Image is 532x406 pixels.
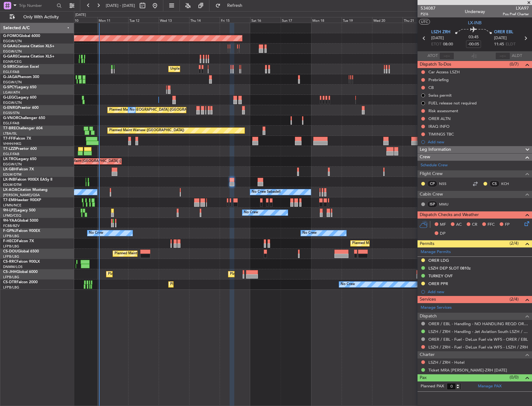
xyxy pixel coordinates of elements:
[3,152,19,156] a: EGLF/FAB
[3,260,40,264] a: CS-RRCFalcon 900LX
[109,126,184,135] div: Planned Maint Warsaw ([GEOGRAPHIC_DATA])
[3,270,16,274] span: CS-JHH
[128,17,159,23] div: Tue 12
[3,265,22,269] a: DNMM/LOS
[420,191,443,198] span: Cabin Crew
[170,64,273,74] div: Unplanned Maint [GEOGRAPHIC_DATA] ([GEOGRAPHIC_DATA])
[3,198,15,202] span: T7-EMI
[54,157,157,166] div: Unplanned Maint [GEOGRAPHIC_DATA] ([GEOGRAPHIC_DATA])
[431,41,441,48] span: ETOT
[252,187,281,197] div: No Crew Sabadell
[494,29,513,35] span: ORER EBL
[67,17,97,23] div: Sun 10
[19,1,55,10] input: Trip Number
[220,17,250,23] div: Fri 15
[3,55,17,58] span: G-GARE
[3,80,22,85] a: EGGW/LTN
[3,65,39,69] a: G-SIRSCitation Excel
[3,85,36,89] a: G-SPCYLegacy 650
[465,8,485,15] div: Underway
[428,69,460,75] div: Car Access LSZH
[3,260,16,264] span: CS-RRC
[472,222,477,228] span: CR
[3,250,39,253] a: CS-DOUGlobal 6500
[281,17,311,23] div: Sun 17
[421,383,444,390] label: Planned PAX
[3,106,39,110] a: G-ENRGPraetor 600
[108,270,206,279] div: Planned Maint [GEOGRAPHIC_DATA] ([GEOGRAPHIC_DATA])
[3,182,21,187] a: EDLW/DTM
[428,108,458,113] div: Risk assessment
[427,53,438,59] span: ATOT
[3,172,21,177] a: EDLW/DTM
[3,275,19,279] a: LFPB/LBG
[420,146,451,153] span: Leg Information
[3,34,40,38] a: G-FOMOGlobal 6000
[3,198,41,202] a: T7-EMIHawker 900XP
[130,105,144,115] div: No Crew
[421,12,436,17] span: P2/6
[439,201,453,207] a: MMU
[3,100,22,105] a: EGGW/LTN
[341,280,355,289] div: No Crew
[89,228,103,238] div: No Crew
[3,59,22,64] a: EGNR/CEG
[428,116,450,121] div: ORER ALTN
[503,5,529,12] span: LXA97
[244,208,258,217] div: No Crew
[159,17,189,23] div: Wed 13
[510,240,519,247] span: (2/4)
[3,157,36,161] a: LX-TROLegacy 650
[420,211,479,219] span: Dispatch Checks and Weather
[3,127,43,130] a: T7-BREChallenger 604
[420,313,437,320] span: Dispatch
[3,254,19,259] a: LFPB/LBG
[342,17,372,23] div: Tue 19
[250,17,281,23] div: Sat 16
[3,244,19,249] a: LFPB/LBG
[428,258,449,263] div: ORER LDG
[106,3,135,8] span: [DATE] - [DATE]
[3,106,18,110] span: G-ENRG
[428,93,452,98] div: Swiss permit
[428,77,449,82] div: Prebriefing
[488,222,495,228] span: FFC
[3,188,17,192] span: LX-AOA
[428,124,450,129] div: IRAQ INFO
[428,100,477,106] div: FUEL release not required
[469,34,478,40] span: 03:45
[3,116,45,120] a: G-VNORChallenger 650
[7,12,68,22] button: Only With Activity
[419,19,430,25] button: UTC
[510,296,519,302] span: (2/4)
[311,17,342,23] div: Mon 18
[431,35,444,41] span: [DATE]
[3,111,20,115] a: EGSS/STN
[420,296,436,303] span: Services
[506,41,516,48] span: ELDT
[3,280,38,284] a: CS-DTRFalcon 2000
[420,154,430,161] span: Crew
[427,180,437,187] div: CP
[428,273,453,279] div: TURKEY OVF
[420,374,427,381] span: Pax
[421,305,452,311] a: Manage Services
[428,289,529,294] div: Add new
[3,75,39,79] a: G-JAGAPhenom 300
[428,344,528,350] a: LSZH / ZRH - Fuel - DeLux Fuel via WFS - LSZH / ZRH
[3,270,38,274] a: CS-JHHGlobal 6000
[3,137,14,141] span: T7-FFI
[170,280,202,289] div: Planned Maint Sofia
[75,12,86,18] div: [DATE]
[3,168,34,171] a: LX-GBHFalcon 7X
[428,367,507,373] a: Ticket MRA [PERSON_NAME]-ZRH [DATE]
[468,20,482,26] span: LX-INB
[427,201,437,208] div: ISP
[439,52,454,60] input: --:--
[3,162,22,167] a: EGGW/LTN
[3,209,35,212] a: 9H-LPZLegacy 500
[222,3,248,8] span: Refresh
[3,44,54,48] a: G-GAALCessna Citation XLS+
[420,240,434,247] span: Permits
[421,249,451,255] a: Manage Permits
